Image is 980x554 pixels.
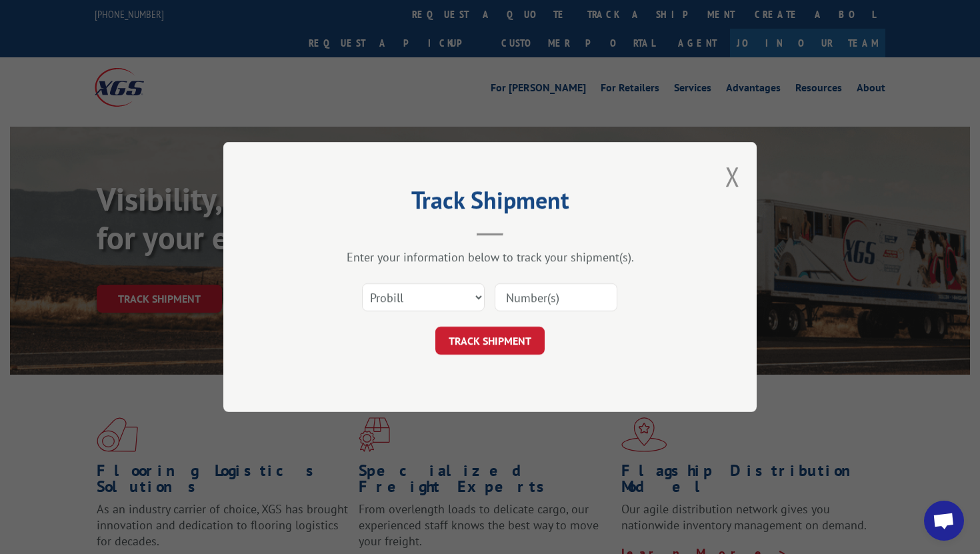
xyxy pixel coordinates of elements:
[290,191,690,216] h2: Track Shipment
[435,327,545,355] button: TRACK SHIPMENT
[495,283,617,311] input: Number(s)
[924,501,964,541] div: Open chat
[290,249,690,265] div: Enter your information below to track your shipment(s).
[725,159,740,194] button: Close modal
